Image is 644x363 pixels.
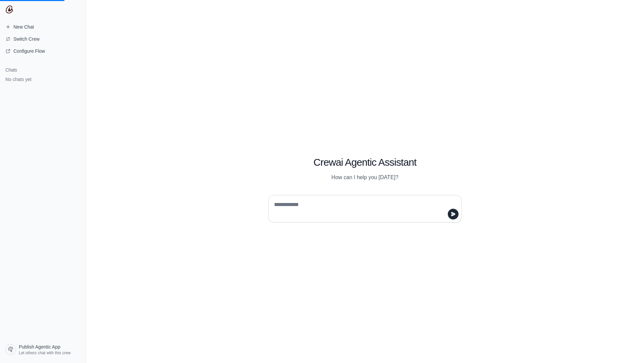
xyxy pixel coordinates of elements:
[5,5,13,13] img: CrewAI Logo
[268,173,462,182] p: How can I help you [DATE]?
[13,36,40,42] span: Switch Crew
[3,34,83,44] button: Switch Crew
[13,24,34,30] span: New Chat
[19,350,71,356] span: Let others chat with this crew
[3,22,83,32] a: New Chat
[3,341,83,358] a: Publish Agentic App Let others chat with this crew
[13,48,45,54] span: Configure Flow
[19,344,60,350] span: Publish Agentic App
[268,156,462,168] h1: Crewai Agentic Assistant
[3,46,83,56] a: Configure Flow
[610,331,644,363] iframe: Chat Widget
